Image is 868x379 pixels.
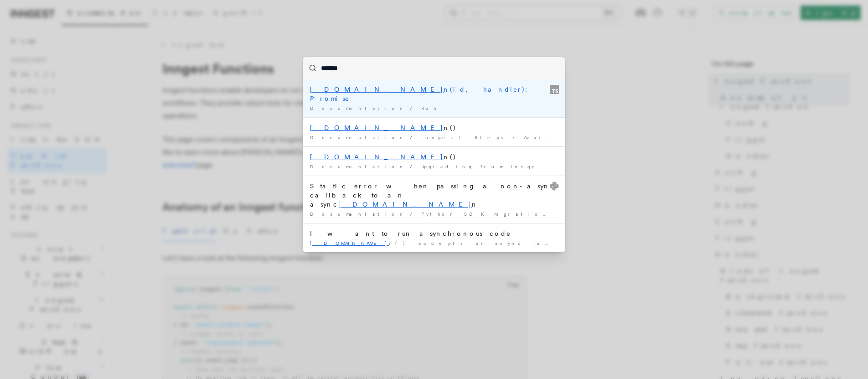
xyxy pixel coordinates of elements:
[421,105,440,111] span: Run
[410,211,418,217] span: /
[310,152,558,161] div: n()
[338,201,472,208] mark: [DOMAIN_NAME]
[410,105,418,111] span: /
[310,164,406,169] span: Documentation
[512,135,520,140] span: /
[310,86,444,93] mark: [DOMAIN_NAME]
[421,164,656,169] span: Upgrading from Inngest SDK v2 to v3
[310,105,406,111] span: Documentation
[310,135,406,140] span: Documentation
[310,240,558,247] div: n() accepts an async function, like so: Each call …
[310,85,558,103] div: n(id, handler): Promise
[524,135,673,140] span: Available Step Methods
[410,135,418,140] span: /
[421,135,509,140] span: Inngest Steps
[310,229,558,238] div: I want to run asynchronous code
[310,211,406,217] span: Documentation
[310,123,558,132] div: n()
[310,153,444,161] mark: [DOMAIN_NAME]
[421,211,703,217] span: Python SDK migration guide: v0.4 to v0.5
[310,182,558,209] div: Static error when passing a non-async callback to an async n
[310,240,389,246] mark: [DOMAIN_NAME]
[310,124,444,131] mark: [DOMAIN_NAME]
[410,164,418,169] span: /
